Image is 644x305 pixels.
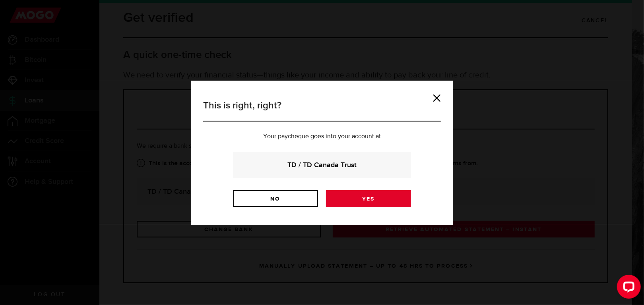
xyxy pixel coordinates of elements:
[203,133,441,140] p: Your paycheque goes into your account at
[203,98,441,122] h3: This is right, right?
[244,160,400,170] strong: TD / TD Canada Trust
[233,190,318,207] a: No
[326,190,411,207] a: Yes
[611,272,644,305] iframe: LiveChat chat widget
